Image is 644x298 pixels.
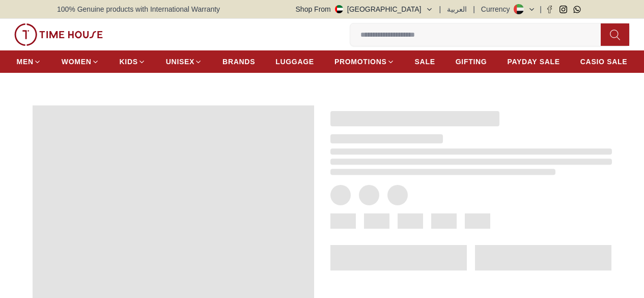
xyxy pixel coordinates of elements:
[120,52,146,71] a: KIDS
[456,52,487,71] a: GIFTING
[540,4,542,14] span: |
[473,4,475,14] span: |
[14,23,103,46] img: ...
[334,57,387,67] span: PROMOTIONS
[334,52,395,71] a: PROMOTIONS
[580,52,628,71] a: CASIO SALE
[447,4,467,14] button: العربية
[481,4,514,14] div: Currency
[415,57,435,67] span: SALE
[507,52,559,71] a: PAYDAY SALE
[166,57,194,67] span: UNISEX
[275,57,314,67] span: LUGGAGE
[17,52,41,71] a: MEN
[166,52,202,71] a: UNISEX
[296,4,433,14] button: Shop From[GEOGRAPHIC_DATA]
[335,5,343,13] img: United Arab Emirates
[62,57,92,67] span: WOMEN
[222,57,255,67] span: BRANDS
[507,57,559,67] span: PAYDAY SALE
[62,52,99,71] a: WOMEN
[222,52,255,71] a: BRANDS
[573,6,581,13] a: Whatsapp
[559,6,567,13] a: Instagram
[580,57,628,67] span: CASIO SALE
[415,52,435,71] a: SALE
[456,57,487,67] span: GIFTING
[17,57,34,67] span: MEN
[546,6,553,13] a: Facebook
[275,52,314,71] a: LUGGAGE
[439,4,441,14] span: |
[57,4,220,14] span: 100% Genuine products with International Warranty
[120,57,138,67] span: KIDS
